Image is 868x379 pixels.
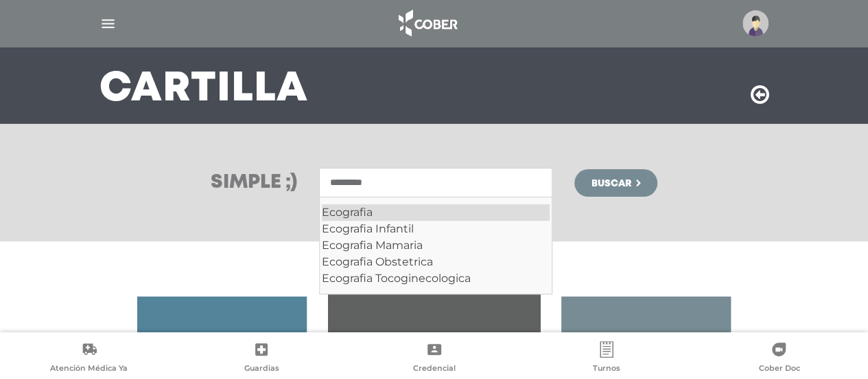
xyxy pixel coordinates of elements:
div: Ecografia Obstetrica [322,254,550,270]
div: Ecografia [322,204,550,221]
a: Guardias [175,341,347,376]
a: Cober Doc [693,341,865,376]
div: Ecografia Tocoginecologica [322,270,550,287]
img: profile-placeholder.svg [742,10,769,36]
a: Turnos [520,341,692,376]
div: Ecografia Infantil [322,221,550,237]
span: Atención Médica Ya [50,363,128,376]
h3: Simple ;) [211,173,297,193]
div: Ecografia Mamaria [322,237,550,254]
span: Buscar [591,179,631,188]
h3: Cartilla [99,72,308,107]
a: Credencial [348,341,520,376]
span: Credencial [413,363,456,376]
img: Cober_menu-lines-white.svg [99,15,117,32]
span: Turnos [593,363,620,376]
a: Atención Médica Ya [3,341,175,376]
button: Buscar [574,169,657,197]
img: logo_cober_home-white.png [391,7,463,40]
span: Guardias [244,363,279,376]
span: Cober Doc [758,363,799,376]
